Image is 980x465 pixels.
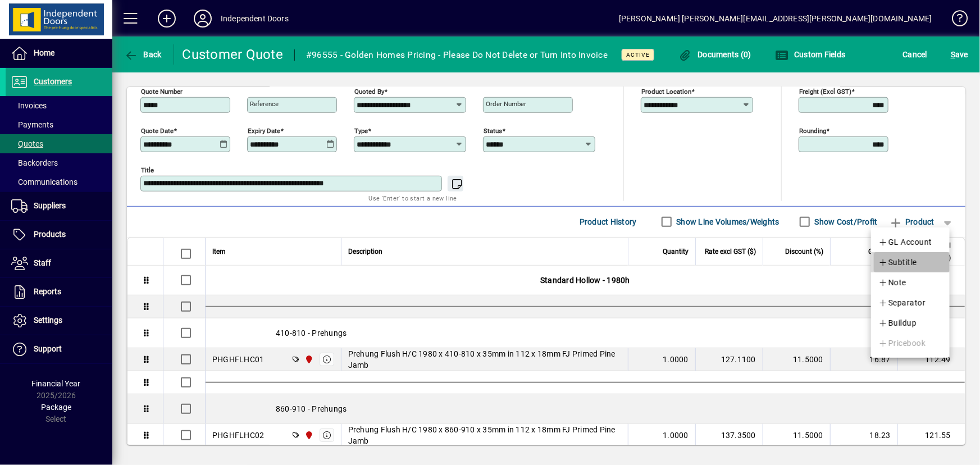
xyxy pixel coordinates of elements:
button: Buildup [871,313,950,333]
button: Note [871,272,950,293]
span: Note [878,276,906,289]
button: Separator [871,293,950,313]
button: GL Account [871,232,950,252]
span: Buildup [878,316,917,330]
button: Pricebook [871,333,950,353]
button: Subtitle [871,252,950,272]
span: Pricebook [878,336,926,350]
span: GL Account [878,235,932,249]
span: Separator [878,296,926,309]
span: Subtitle [878,256,917,269]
